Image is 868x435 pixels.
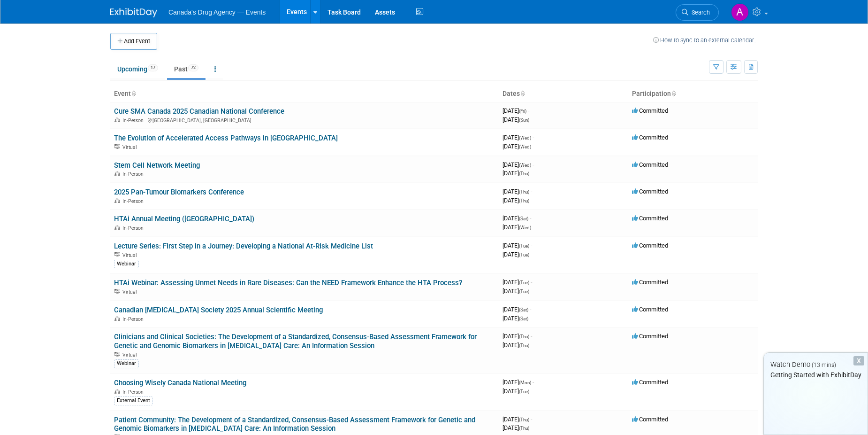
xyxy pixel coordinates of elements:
span: Virtual [122,144,139,150]
span: [DATE] [503,188,532,195]
a: Canadian [MEDICAL_DATA] Society 2025 Annual Scientific Meeting [114,306,323,314]
span: (Thu) [519,171,529,176]
img: In-Person Event [114,171,120,176]
span: [DATE] [503,215,531,222]
span: (Wed) [519,135,531,140]
span: [DATE] [503,416,532,423]
span: (Wed) [519,144,531,149]
a: 2025 Pan-Tumour Biomarkers Conference [114,188,244,196]
span: (Wed) [519,225,531,230]
th: Participation [628,86,758,102]
img: In-Person Event [114,198,120,203]
span: Committed [632,333,668,340]
a: Search [676,4,719,21]
span: Committed [632,107,668,114]
span: [DATE] [503,170,529,177]
a: Upcoming17 [110,60,165,78]
span: (Tue) [519,280,529,285]
a: How to sync to an external calendar... [653,37,758,44]
span: 17 [148,64,158,71]
span: - [531,242,532,249]
span: Committed [632,306,668,313]
span: - [531,416,532,423]
span: (Sat) [519,316,528,321]
span: Committed [632,161,668,168]
span: In-Person [122,117,146,124]
img: In-Person Event [114,225,120,230]
span: In-Person [122,198,146,204]
span: [DATE] [503,242,532,249]
a: HTAi Webinar: Assessing Unmet Needs in Rare Diseases: Can the NEED Framework Enhance the HTA Proc... [114,279,462,287]
span: In-Person [122,316,146,322]
span: - [531,279,532,286]
img: Virtual Event [114,252,120,257]
span: Virtual [122,289,139,295]
span: [DATE] [503,342,529,349]
img: In-Person Event [114,117,120,122]
span: (Thu) [519,343,529,348]
span: - [530,306,531,313]
a: Choosing Wisely Canada National Meeting [114,379,246,387]
span: - [531,188,532,195]
span: [DATE] [503,333,532,340]
span: Canada's Drug Agency — Events [168,8,266,16]
span: [DATE] [503,287,529,295]
span: (Thu) [519,189,529,194]
span: [DATE] [503,161,534,168]
img: Virtual Event [114,144,120,149]
span: - [533,134,534,141]
span: Committed [632,188,668,195]
a: Lecture Series: First Step in a Journey: Developing a National At-Risk Medicine List [114,242,373,250]
span: [DATE] [503,279,532,286]
a: Stem Cell Network Meeting [114,161,200,170]
span: (Sat) [519,216,528,221]
a: Past72 [167,60,206,78]
img: Virtual Event [114,352,120,357]
span: Committed [632,416,668,423]
span: - [533,161,534,168]
a: Sort by Participation Type [671,90,676,97]
div: Webinar [114,359,139,368]
span: (Tue) [519,389,529,394]
a: Sort by Start Date [520,90,525,97]
span: [DATE] [503,116,529,123]
div: [GEOGRAPHIC_DATA], [GEOGRAPHIC_DATA] [114,116,495,124]
a: Patient Community: The Development of a Standardized, Consensus-Based Assessment Framework for Ge... [114,416,475,433]
span: [DATE] [503,388,529,395]
a: HTAi Annual Meeting ([GEOGRAPHIC_DATA]) [114,215,254,223]
span: Virtual [122,252,139,258]
span: (Fri) [519,109,526,114]
span: (Thu) [519,334,529,339]
button: Add Event [110,33,157,50]
span: Committed [632,242,668,249]
span: (Tue) [519,289,529,294]
a: Sort by Event Name [131,90,136,97]
span: 72 [188,64,198,71]
span: - [531,333,532,340]
th: Event [110,86,499,102]
span: [DATE] [503,107,529,114]
span: [DATE] [503,134,534,141]
span: (Sun) [519,117,529,123]
span: (Thu) [519,198,529,203]
img: Virtual Event [114,289,120,294]
div: Watch Demo [764,360,868,370]
a: Cure SMA Canada 2025 Canadian National Conference [114,107,284,116]
span: In-Person [122,171,146,177]
span: Committed [632,134,668,141]
div: Getting Started with ExhibitDay [764,370,868,380]
span: Committed [632,279,668,286]
span: (Tue) [519,252,529,257]
a: The Evolution of Accelerated Access Pathways in [GEOGRAPHIC_DATA] [114,134,338,142]
div: External Event [114,396,153,405]
span: [DATE] [503,251,529,258]
img: In-Person Event [114,389,120,394]
div: Dismiss [853,356,864,365]
span: (Tue) [519,243,529,249]
img: Alex Pham [731,3,749,21]
span: [DATE] [503,306,531,313]
span: Committed [632,379,668,386]
span: [DATE] [503,379,534,386]
span: - [528,107,529,114]
img: ExhibitDay [110,8,157,17]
